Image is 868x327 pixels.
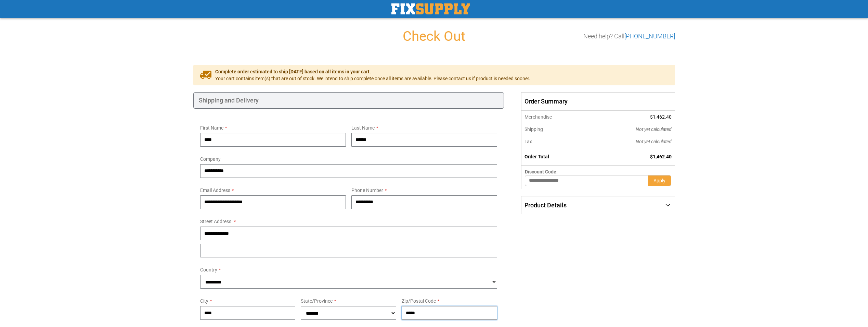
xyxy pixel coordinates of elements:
[193,29,675,44] h1: Check Out
[521,92,675,111] span: Order Summary
[215,68,530,75] span: Complete order estimated to ship [DATE] based on all items in your cart.
[391,3,470,14] a: store logo
[525,169,558,174] span: Discount Code:
[200,187,230,193] span: Email Address
[648,175,671,186] button: Apply
[301,298,333,304] span: State/Province
[193,92,504,109] div: Shipping and Delivery
[624,33,675,40] a: [PHONE_NUMBER]
[351,187,383,193] span: Phone Number
[351,125,375,131] span: Last Name
[402,298,436,304] span: Zip/Postal Code
[215,75,530,82] span: Your cart contains item(s) that are out of stock. We intend to ship complete once all items are a...
[636,126,672,132] span: Not yet calculated
[391,3,470,14] img: Fix Industrial Supply
[200,267,217,272] span: Country
[583,33,675,40] h3: Need help? Call
[524,202,567,209] span: Product Details
[653,178,665,183] span: Apply
[200,125,223,131] span: First Name
[524,154,549,159] strong: Order Total
[200,219,231,224] span: Street Address
[200,156,221,162] span: Company
[200,298,208,304] span: City
[521,111,590,123] th: Merchandise
[524,126,543,132] span: Shipping
[636,139,672,144] span: Not yet calculated
[650,154,672,159] span: $1,462.40
[650,114,672,120] span: $1,462.40
[521,135,590,148] th: Tax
